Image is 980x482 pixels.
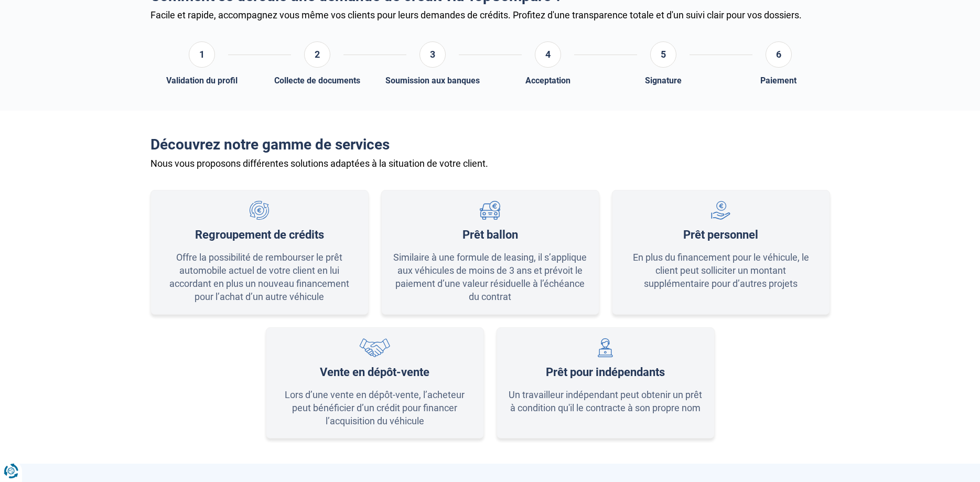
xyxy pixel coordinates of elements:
[598,338,612,358] img: Prêt pour indépendants
[195,228,324,242] div: Regroupement de crédits
[277,388,473,428] div: Lors d’une vente en dépôt-vente, l’acheteur peut bénéficier d’un crédit pour financer l’acquisiti...
[250,201,269,220] img: Regroupement de crédits
[645,76,682,85] div: Signature
[480,201,500,220] img: Prêt ballon
[320,366,429,379] div: Vente en dépôt-vente
[683,228,758,242] div: Prêt personnel
[623,251,819,291] div: En plus du financement pour le véhicule, le client peut solliciter un montant supplémentaire pour...
[525,76,570,85] div: Acceptation
[274,76,360,85] div: Collecte de documents
[419,41,446,68] div: 3
[359,338,390,358] img: Vente en dépôt-vente
[189,41,215,68] div: 1
[150,9,830,20] div: Facile et rapide, accompagnez vous même vos clients pour leurs demandes de crédits. Profitez d'un...
[462,228,518,242] div: Prêt ballon
[766,41,792,68] div: 6
[546,366,665,379] div: Prêt pour indépendants
[760,76,796,85] div: Paiement
[150,136,830,154] h2: Découvrez notre gamme de services
[150,158,830,169] div: Nous vous proposons différentes solutions adaptées à la situation de votre client.
[535,41,561,68] div: 4
[161,251,358,304] div: Offre la possibilité de rembourser le prêt automobile actuel de votre client en lui accordant en ...
[392,251,588,304] div: Similaire à une formule de leasing, il s’applique aux véhicules de moins de 3 ans et prévoit le p...
[166,76,238,85] div: Validation du profil
[508,388,704,414] div: Un travailleur indépendant peut obtenir un prêt à condition qu'il le contracte à son propre nom
[385,76,480,85] div: Soumission aux banques
[304,41,330,68] div: 2
[711,201,730,220] img: Prêt personnel
[650,41,676,68] div: 5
